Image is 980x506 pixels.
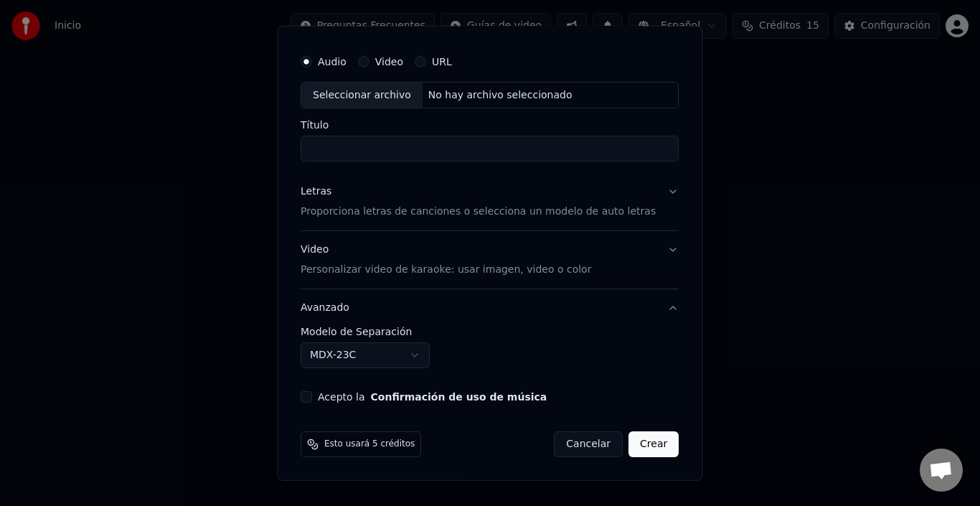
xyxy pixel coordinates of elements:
[301,173,679,230] button: LetrasProporciona letras de canciones o selecciona un modelo de auto letras
[555,431,623,457] button: Cancelar
[318,56,347,66] label: Audio
[301,184,331,199] div: Letras
[301,289,679,327] button: Avanzado
[301,327,679,380] div: Avanzado
[301,120,679,130] label: Título
[301,243,591,277] div: Video
[318,392,547,402] label: Acepto la
[371,392,547,402] button: Acepto la
[324,439,415,450] span: Esto usará 5 créditos
[628,431,679,457] button: Crear
[301,231,679,289] button: VideoPersonalizar video de karaoke: usar imagen, video o color
[301,263,591,277] p: Personalizar video de karaoke: usar imagen, video o color
[301,205,656,219] p: Proporciona letras de canciones o selecciona un modelo de auto letras
[432,56,452,66] label: URL
[301,327,679,337] label: Modelo de Separación
[375,56,403,66] label: Video
[301,82,423,108] div: Seleccionar archivo
[423,88,578,102] div: No hay archivo seleccionado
